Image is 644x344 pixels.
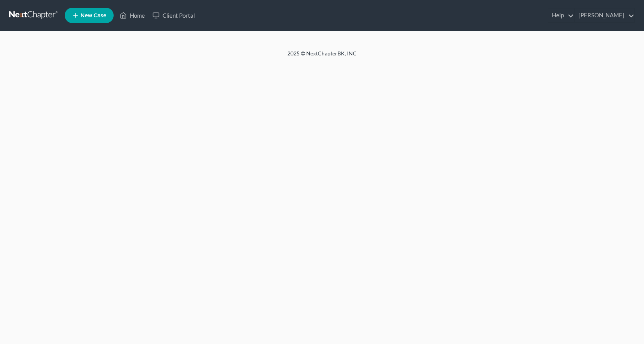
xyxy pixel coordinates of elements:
[116,8,149,22] a: Home
[149,8,199,22] a: Client Portal
[65,8,114,23] new-legal-case-button: New Case
[102,50,542,63] div: 2025 © NextChapterBK, INC
[548,8,574,22] a: Help
[575,8,634,22] a: [PERSON_NAME]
